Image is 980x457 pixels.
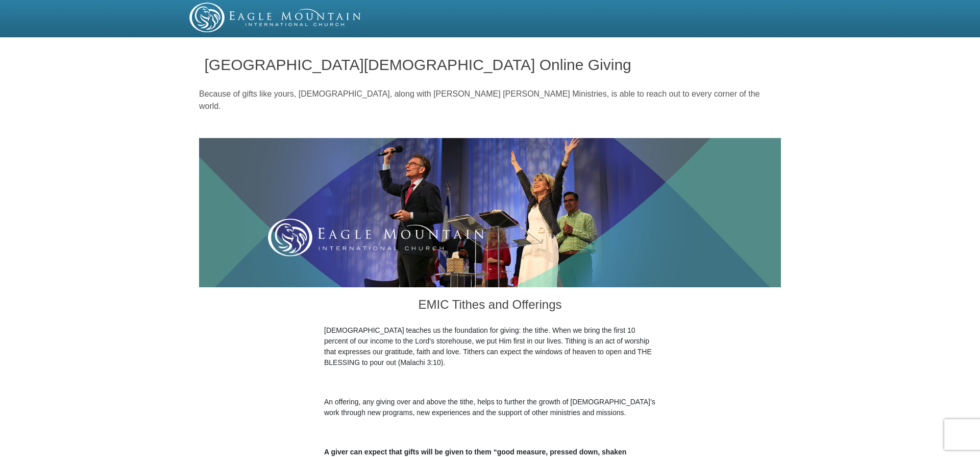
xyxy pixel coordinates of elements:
h1: [GEOGRAPHIC_DATA][DEMOGRAPHIC_DATA] Online Giving [205,56,776,73]
p: [DEMOGRAPHIC_DATA] teaches us the foundation for giving: the tithe. When we bring the first 10 pe... [324,325,656,368]
img: EMIC [189,3,362,32]
h3: EMIC Tithes and Offerings [324,287,656,325]
p: Because of gifts like yours, [DEMOGRAPHIC_DATA], along with [PERSON_NAME] [PERSON_NAME] Ministrie... [199,88,781,112]
p: An offering, any giving over and above the tithe, helps to further the growth of [DEMOGRAPHIC_DAT... [324,397,656,418]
